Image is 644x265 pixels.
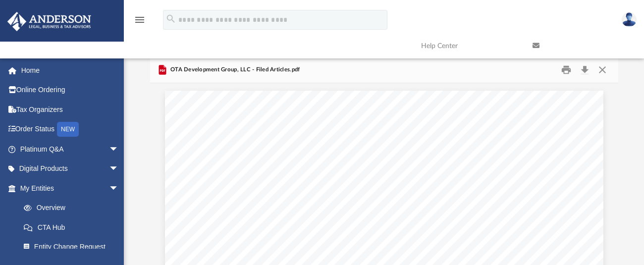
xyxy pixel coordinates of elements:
[165,13,176,24] i: search
[57,122,79,137] div: NEW
[7,178,134,198] a: My Entitiesarrow_drop_down
[7,60,134,80] a: Home
[109,159,129,179] span: arrow_drop_down
[593,62,611,77] button: Close
[134,14,146,26] i: menu
[168,65,300,74] span: OTA Development Group, LLC - Filed Articles.pdf
[109,139,129,159] span: arrow_drop_down
[7,139,134,159] a: Platinum Q&Aarrow_drop_down
[14,217,134,237] a: CTA Hub
[7,100,134,119] a: Tax Organizers
[576,62,594,77] button: Download
[7,80,134,100] a: Online Ordering
[414,26,525,65] a: Help Center
[556,62,576,77] button: Print
[109,178,129,199] span: arrow_drop_down
[7,119,134,140] a: Order StatusNEW
[4,12,94,31] img: Anderson Advisors Platinum Portal
[14,198,134,218] a: Overview
[7,159,134,179] a: Digital Productsarrow_drop_down
[14,237,134,257] a: Entity Change Request
[134,19,146,26] a: menu
[622,12,637,27] img: User Pic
